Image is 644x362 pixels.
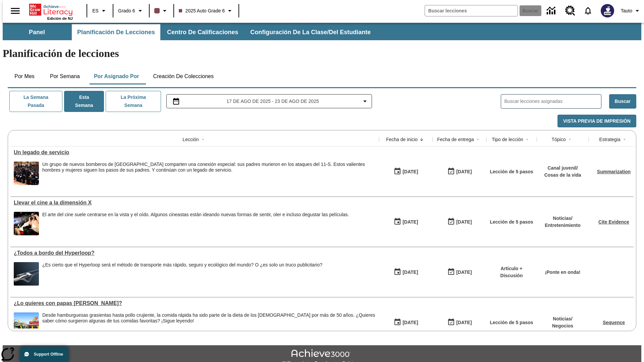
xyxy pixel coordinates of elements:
[490,168,533,175] p: Lección de 5 pasos
[169,97,369,105] button: Seleccione el intervalo de fechas opción del menú
[552,322,573,329] p: Negocios
[445,165,474,178] button: 08/19/25: Último día en que podrá accederse la lección
[474,135,482,143] button: Sort
[601,4,614,17] img: Avatar
[402,268,418,277] div: [DATE]
[179,7,225,14] span: 2025 Auto Grade 6
[445,266,474,279] button: 06/30/26: Último día en que podrá accederse la lección
[361,97,369,105] svg: Collapse Date Range Filter
[14,250,376,256] div: ¿Todos a bordo del Hyperloop?
[418,135,426,143] button: Sort
[402,218,418,226] div: [DATE]
[386,136,418,143] div: Fecha de inicio
[42,162,376,173] div: Un grupo de nuevos bomberos de [GEOGRAPHIC_DATA] comparten una conexión especial: sus padres muri...
[391,266,420,279] button: 07/21/25: Primer día en que estuvo disponible la lección
[14,149,376,156] a: Un legado de servicio, Lecciones
[226,98,319,105] span: 17 de ago de 2025 - 23 de ago de 2025
[597,2,618,19] button: Escoja un nuevo avatar
[402,168,418,176] div: [DATE]
[42,212,349,235] div: El arte del cine suele centrarse en la vista y el oído. Algunos cineastas están ideando nuevas fo...
[14,200,376,206] a: Llevar el cine a la dimensión X, Lecciones
[9,91,62,112] button: La semana pasada
[391,165,420,178] button: 08/19/25: Primer día en que estuvo disponible la lección
[543,2,561,20] a: Centro de información
[14,262,39,286] img: Representación artística del vehículo Hyperloop TT entrando en un túnel
[545,222,581,229] p: Entretenimiento
[42,262,322,268] div: ¿Es cierto que el Hyperloop será el método de transporte más rápido, seguro y ecológico del mundo...
[3,24,70,40] button: Panel
[544,165,581,172] p: Canal juvenil /
[89,68,145,84] button: Por asignado por
[64,91,104,112] button: Esta semana
[456,318,472,327] div: [DATE]
[597,169,631,174] a: Summarization
[20,347,68,362] button: Support Offline
[561,2,579,20] a: Centro de recursos, Se abrirá en una pestaña nueva.
[551,136,566,143] div: Tópico
[437,136,474,143] div: Fecha de entrega
[118,7,135,14] span: Grado 6
[3,23,641,40] div: Subbarra de navegación
[544,172,581,179] p: Cosas de la vida
[42,212,349,218] div: El arte del cine suele centrarse en la vista y el oído. Algunos cineastas están ideando nuevas fo...
[3,47,641,60] h1: Planificación de lecciones
[603,320,625,325] a: Sequence
[579,2,597,19] a: Notificaciones
[3,24,377,40] div: Subbarra de navegación
[523,135,531,143] button: Sort
[490,219,533,226] p: Lección de 5 pasos
[14,312,39,336] img: Uno de los primeros locales de McDonald's, con el icónico letrero rojo y los arcos amarillos.
[425,5,518,16] input: Buscar campo
[492,136,523,143] div: Tipo de lección
[8,68,41,84] button: Por mes
[14,300,376,306] div: ¿Lo quieres con papas fritas?
[42,312,376,336] div: Desde hamburguesas grasientas hasta pollo crujiente, la comida rápida ha sido parte de la dieta d...
[402,318,418,327] div: [DATE]
[115,5,147,17] button: Grado: Grado 6, Elige un grado
[199,135,207,143] button: Sort
[45,68,85,84] button: Por semana
[490,319,533,326] p: Lección de 5 pasos
[162,24,244,40] button: Centro de calificaciones
[14,149,376,156] div: Un legado de servicio
[566,135,574,143] button: Sort
[445,316,474,329] button: 07/20/26: Último día en que podrá accederse la lección
[72,24,160,40] button: Planificación de lecciones
[148,68,219,84] button: Creación de colecciones
[456,168,472,176] div: [DATE]
[14,300,376,306] a: ¿Lo quieres con papas fritas?, Lecciones
[599,136,620,143] div: Estrategia
[47,16,73,20] span: Edición de NJ
[14,162,39,185] img: una fotografía de la ceremonia de graduación de la promoción de 2019 del Departamento de Bomberos...
[504,97,601,106] input: Buscar lecciones asignadas
[176,5,237,17] button: Clase: 2025 Auto Grade 6, Selecciona una clase
[545,215,581,222] p: Noticias /
[29,3,73,16] a: Portada
[545,269,581,276] p: ¡Ponte en onda!
[490,265,533,279] p: Artículo + Discusión
[456,218,472,226] div: [DATE]
[42,162,376,185] div: Un grupo de nuevos bomberos de Nueva York comparten una conexión especial: sus padres murieron en...
[14,250,376,256] a: ¿Todos a bordo del Hyperloop?, Lecciones
[618,5,644,17] button: Perfil/Configuración
[391,216,420,228] button: 08/18/25: Primer día en que estuvo disponible la lección
[391,316,420,329] button: 07/14/25: Primer día en que estuvo disponible la lección
[42,312,376,324] div: Desde hamburguesas grasientas hasta pollo crujiente, la comida rápida ha sido parte de la dieta d...
[182,136,199,143] div: Lección
[456,268,472,277] div: [DATE]
[42,262,322,286] span: ¿Es cierto que el Hyperloop será el método de transporte más rápido, seguro y ecológico del mundo...
[621,135,629,143] button: Sort
[5,1,25,21] button: Abrir el menú lateral
[621,7,632,14] span: Tauto
[106,91,161,112] button: La próxima semana
[557,115,636,128] button: Vista previa de impresión
[609,94,636,109] button: Buscar
[34,352,63,357] span: Support Offline
[445,216,474,228] button: 08/24/25: Último día en que podrá accederse la lección
[552,315,573,322] p: Noticias /
[598,219,629,225] a: Cite Evidence
[89,5,111,17] button: Lenguaje: ES, Selecciona un idioma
